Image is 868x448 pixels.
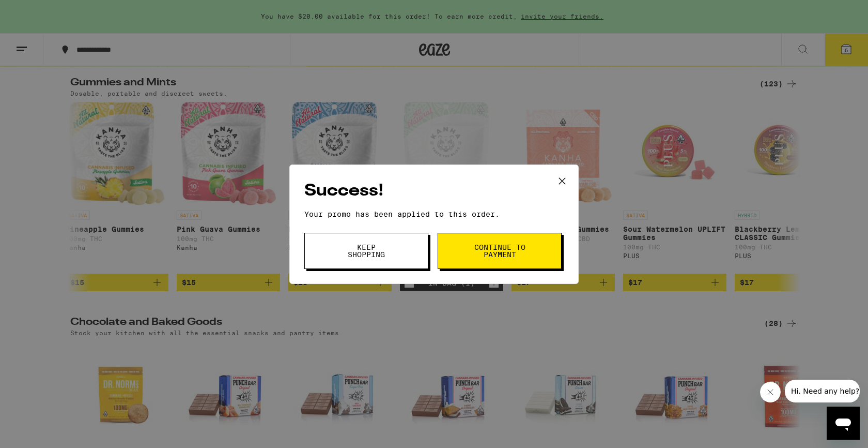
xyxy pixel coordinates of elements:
button: Continue to payment [438,233,562,269]
p: Your promo has been applied to this order. [304,210,564,218]
span: Continue to payment [473,244,526,258]
span: Keep Shopping [340,244,393,258]
iframe: Button to launch messaging window [827,407,860,440]
iframe: Message from company [785,380,860,402]
iframe: Close message [760,382,781,402]
h2: Success! [304,180,564,203]
button: Keep Shopping [304,233,428,269]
